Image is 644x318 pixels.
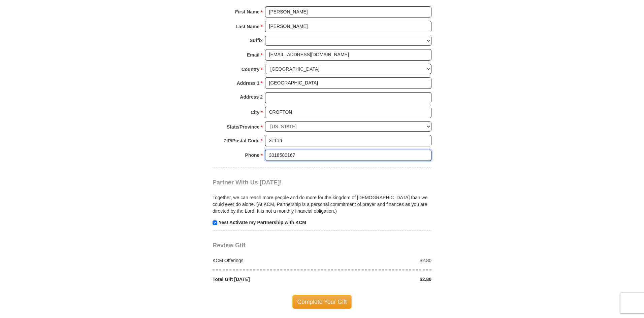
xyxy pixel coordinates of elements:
p: Together, we can reach more people and do more for the kingdom of [DEMOGRAPHIC_DATA] than we coul... [213,194,431,214]
strong: Country [241,65,260,74]
strong: Yes! Activate my Partnership with KCM [219,220,306,225]
strong: Suffix [250,36,263,45]
div: Total Gift [DATE] [209,276,322,283]
strong: State/Province [227,122,259,132]
div: $2.80 [322,276,435,283]
strong: Phone [245,150,260,160]
strong: First Name [235,7,259,16]
div: KCM Offerings [209,257,322,264]
span: Complete Your Gift [292,295,352,309]
strong: ZIP/Postal Code [224,136,260,145]
span: Partner With Us [DATE]! [213,179,282,186]
strong: Address 1 [237,78,260,88]
span: Review Gift [213,242,246,249]
strong: Address 2 [240,92,263,102]
div: $2.80 [322,257,435,264]
strong: City [251,108,259,117]
strong: Last Name [236,22,260,31]
strong: Email [247,50,259,60]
